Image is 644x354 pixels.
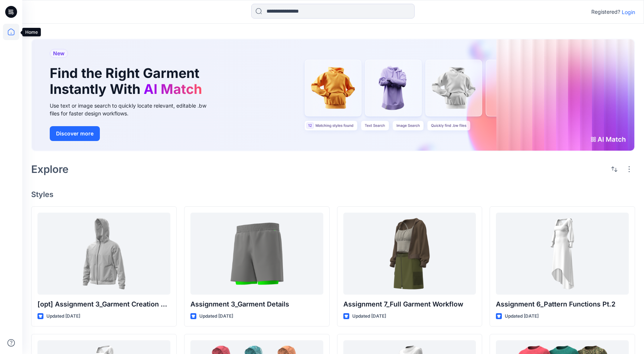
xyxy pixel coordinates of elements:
div: Use text or image search to quickly locate relevant, editable .bw files for faster design workflows. [50,102,217,117]
h2: Explore [31,163,69,175]
p: Registered? [591,7,620,16]
a: [opt] Assignment 3_Garment Creation Details [37,213,170,295]
a: Assignment 3_Garment Details [190,213,323,295]
span: AI Match [144,81,202,97]
p: Updated [DATE] [199,312,233,320]
p: Assignment 3_Garment Details [190,299,323,309]
h4: Styles [31,190,635,199]
p: Updated [DATE] [46,312,80,320]
a: Assignment 7_Full Garment Workflow [343,213,476,295]
a: Assignment 6_Pattern Functions Pt.2 [496,213,629,295]
h1: Find the Right Garment Instantly With [50,65,206,97]
p: Updated [DATE] [352,312,386,320]
p: Assignment 7_Full Garment Workflow [343,299,476,309]
span: New [53,49,65,58]
p: Assignment 6_Pattern Functions Pt.2 [496,299,629,309]
button: Discover more [50,126,100,141]
p: Login [622,8,635,16]
p: Updated [DATE] [505,312,539,320]
p: [opt] Assignment 3_Garment Creation Details [37,299,170,309]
